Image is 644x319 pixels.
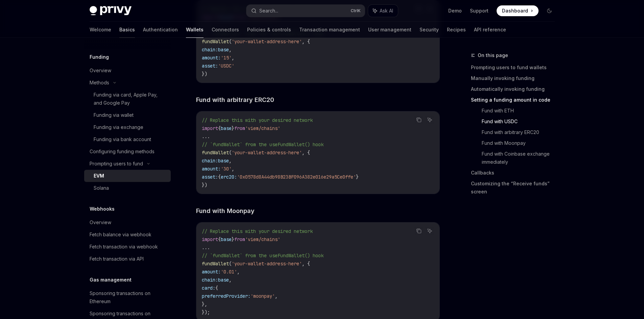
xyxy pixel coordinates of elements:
[221,269,237,275] span: '0.01'
[90,218,111,227] div: Overview
[368,22,411,38] a: User management
[221,174,237,180] span: erc20:
[218,47,229,53] span: base
[90,6,132,16] img: dark logo
[202,47,218,53] span: chain:
[368,5,398,17] button: Ask AI
[302,150,310,156] span: , {
[497,5,539,16] a: Dashboard
[482,105,560,116] a: Fund with ETH
[196,206,255,215] span: Fund with Moonpay
[94,184,109,192] div: Solana
[232,55,234,61] span: ,
[84,216,171,229] a: Overview
[229,150,232,156] span: (
[482,149,560,167] a: Fund with Coinbase exchange immediately
[84,64,171,77] a: Overview
[471,167,560,178] a: Callbacks
[232,125,234,131] span: }
[94,111,134,119] div: Funding via wallet
[218,277,229,283] span: base
[90,205,115,213] h5: Webhooks
[90,276,132,284] h5: Gas management
[202,309,210,315] span: });
[351,8,361,14] span: Ctrl K
[471,95,560,105] a: Setting a funding amount in code
[229,261,232,267] span: (
[84,170,171,182] a: EVM
[232,236,234,242] span: }
[245,125,280,131] span: 'viem/chains'
[447,22,466,38] a: Recipes
[425,115,434,124] button: Ask AI
[90,22,111,38] a: Welcome
[448,7,462,14] a: Demo
[202,63,218,69] span: asset:
[90,160,143,168] div: Prompting users to fund
[202,293,251,299] span: preferredProvider:
[237,269,240,275] span: ,
[251,293,275,299] span: 'moonpay'
[234,125,245,131] span: from
[186,22,204,38] a: Wallets
[221,125,232,131] span: base
[246,5,365,17] button: Search...CtrlK
[474,22,506,38] a: API reference
[215,285,218,291] span: {
[229,158,232,164] span: ,
[202,244,210,250] span: ...
[212,22,239,38] a: Connectors
[84,182,171,194] a: Solana
[202,38,229,45] span: fundWallet
[202,228,313,234] span: // Replace this with your desired network
[90,53,109,61] h5: Funding
[202,261,229,267] span: fundWallet
[202,285,215,291] span: card:
[202,133,210,139] span: ...
[90,79,109,87] div: Methods
[196,95,274,104] span: Fund with arbitrary ERC20
[84,89,171,109] a: Funding via card, Apple Pay, and Google Pay
[232,261,302,267] span: 'your-wallet-address-here'
[275,293,278,299] span: ,
[245,236,280,242] span: 'viem/chains'
[302,38,310,45] span: , {
[84,145,171,158] a: Configuring funding methods
[84,133,171,145] a: Funding via bank account
[202,71,207,77] span: })
[232,166,234,172] span: ,
[202,252,324,259] span: // `fundWallet` from the useFundWallet() hook
[202,117,313,123] span: // Replace this with your desired network
[202,55,221,61] span: amount:
[380,7,393,14] span: Ask AI
[94,172,104,180] div: EVM
[229,38,232,45] span: (
[259,7,278,15] div: Search...
[202,158,218,164] span: chain:
[471,84,560,95] a: Automatically invoking funding
[478,51,508,59] span: On this page
[202,301,207,307] span: },
[229,47,232,53] span: ,
[202,150,229,156] span: fundWallet
[94,135,151,143] div: Funding via bank account
[414,115,423,124] button: Copy the contents from the code block
[218,174,221,180] span: {
[202,277,218,283] span: chain:
[119,22,135,38] a: Basics
[356,174,359,180] span: }
[90,231,151,239] div: Fetch balance via webhook
[482,127,560,138] a: Fund with arbitrary ERC20
[84,241,171,253] a: Fetch transaction via webhook
[229,277,232,283] span: ,
[202,269,221,275] span: amount:
[202,141,324,148] span: // `fundWallet` from the useFundWallet() hook
[221,166,232,172] span: '30'
[202,174,218,180] span: asset:
[84,287,171,308] a: Sponsoring transactions on Ethereum
[414,227,423,235] button: Copy the contents from the code block
[90,148,154,156] div: Configuring funding methods
[202,236,218,242] span: import
[84,121,171,133] a: Funding via exchange
[143,22,178,38] a: Authentication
